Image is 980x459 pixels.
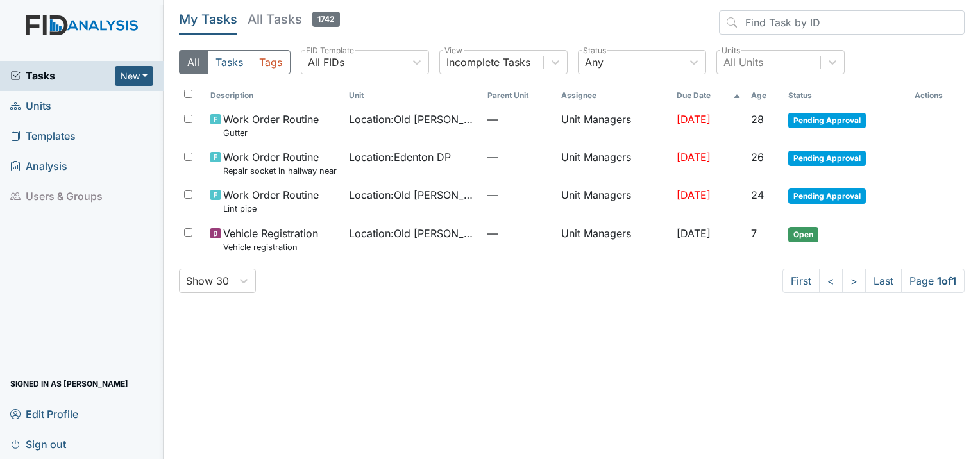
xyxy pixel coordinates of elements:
[312,12,340,27] span: 1742
[556,106,672,144] td: Unit Managers
[223,226,318,253] span: Vehicle Registration Vehicle registration
[10,156,67,176] span: Analysis
[677,188,711,201] span: [DATE]
[556,221,672,258] td: Unit Managers
[788,151,866,166] span: Pending Approval
[487,187,551,203] span: —
[585,54,604,70] div: Any
[788,113,866,128] span: Pending Approval
[556,144,672,182] td: Unit Managers
[556,85,672,106] th: Assignee
[751,151,764,163] span: 26
[349,187,477,203] span: Location : Old [PERSON_NAME].
[751,188,764,201] span: 24
[344,85,482,106] th: Toggle SortBy
[207,50,251,74] button: Tasks
[115,66,153,86] button: New
[751,113,764,126] span: 28
[223,241,318,253] small: Vehicle registration
[751,227,757,240] span: 7
[349,112,477,127] span: Location : Old [PERSON_NAME].
[223,112,319,139] span: Work Order Routine Gutter
[10,96,51,116] span: Units
[677,227,711,240] span: [DATE]
[865,269,902,293] a: Last
[248,10,340,28] h5: All Tasks
[901,269,965,293] span: Page
[205,85,344,106] th: Toggle SortBy
[782,269,965,293] nav: task-pagination
[251,50,291,74] button: Tags
[937,274,956,287] strong: 1 of 1
[783,85,909,106] th: Toggle SortBy
[179,10,237,28] h5: My Tasks
[349,226,477,241] span: Location : Old [PERSON_NAME].
[186,273,229,288] div: Show 30
[788,227,818,242] span: Open
[349,149,451,165] span: Location : Edenton DP
[746,85,783,106] th: Toggle SortBy
[179,50,208,74] button: All
[184,90,192,98] input: Toggle All Rows Selected
[10,68,115,83] a: Tasks
[179,50,291,74] div: Type filter
[223,187,319,215] span: Work Order Routine Lint pipe
[487,149,551,165] span: —
[446,54,530,70] div: Incomplete Tasks
[308,54,344,70] div: All FIDs
[482,85,556,106] th: Toggle SortBy
[487,226,551,241] span: —
[10,126,76,146] span: Templates
[223,149,339,177] span: Work Order Routine Repair socket in hallway near accounting clerk office.
[223,165,339,177] small: Repair socket in hallway near accounting clerk office.
[719,10,965,35] input: Find Task by ID
[788,188,866,204] span: Pending Approval
[556,182,672,220] td: Unit Managers
[782,269,820,293] a: First
[819,269,843,293] a: <
[677,151,711,163] span: [DATE]
[842,269,866,293] a: >
[677,113,711,126] span: [DATE]
[10,434,66,454] span: Sign out
[723,54,763,70] div: All Units
[10,404,78,424] span: Edit Profile
[223,127,319,139] small: Gutter
[223,203,319,215] small: Lint pipe
[672,85,746,106] th: Toggle SortBy
[10,374,128,394] span: Signed in as [PERSON_NAME]
[487,112,551,127] span: —
[909,85,965,106] th: Actions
